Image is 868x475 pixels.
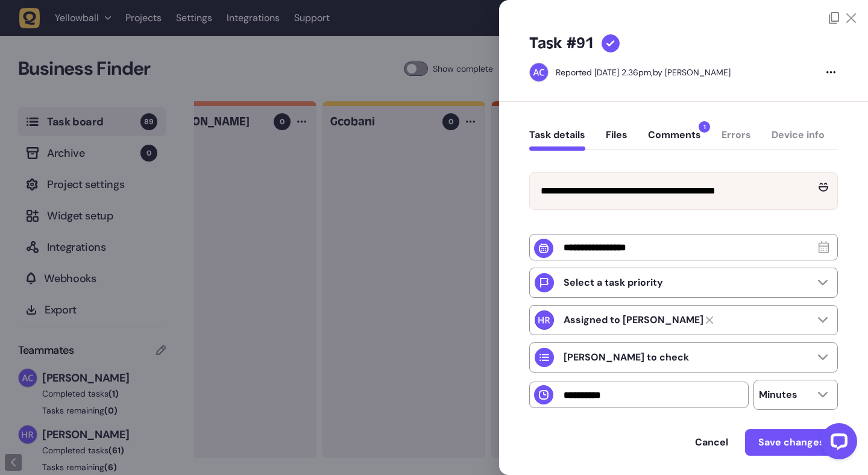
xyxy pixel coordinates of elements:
[529,129,585,151] button: Task details
[745,429,838,456] button: Save changes
[695,436,728,448] span: Cancel
[529,34,594,53] h5: Task #91
[758,436,825,448] span: Save changes
[564,277,663,289] p: Select a task priority
[564,351,689,363] p: [PERSON_NAME] to check
[811,418,862,469] iframe: LiveChat chat widget
[648,129,701,151] button: Comments
[699,121,710,133] span: 1
[564,314,703,326] strong: Harry Robinson
[530,63,548,81] img: Ameet Chohan
[556,67,653,78] div: Reported [DATE] 2.36pm,
[606,129,627,151] button: Files
[556,66,731,78] div: by [PERSON_NAME]
[759,389,797,401] p: Minutes
[683,430,740,455] button: Cancel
